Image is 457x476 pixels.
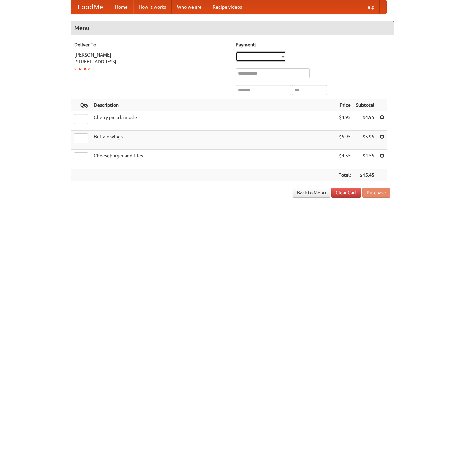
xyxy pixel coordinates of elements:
[91,99,336,111] th: Description
[91,131,336,150] td: Buffalo wings
[336,150,353,169] td: $4.55
[353,150,377,169] td: $4.55
[353,99,377,111] th: Subtotal
[331,188,361,198] a: Clear Cart
[293,188,330,198] a: Back to Menu
[91,111,336,131] td: Cherry pie a la mode
[74,51,229,58] div: [PERSON_NAME]
[74,66,90,71] a: Change
[362,188,390,198] button: Purchase
[359,0,380,14] a: Help
[336,111,353,131] td: $4.95
[353,169,377,181] th: $15.45
[74,41,229,48] h5: Deliver To:
[336,131,353,150] td: $5.95
[133,0,172,14] a: How it works
[71,99,91,111] th: Qty
[336,169,353,181] th: Total:
[91,150,336,169] td: Cheeseburger and fries
[353,111,377,131] td: $4.95
[71,21,394,35] h4: Menu
[207,0,247,14] a: Recipe videos
[172,0,207,14] a: Who we are
[236,41,390,48] h5: Payment:
[110,0,133,14] a: Home
[336,99,353,111] th: Price
[353,131,377,150] td: $5.95
[74,58,229,65] div: [STREET_ADDRESS]
[71,0,110,14] a: FoodMe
